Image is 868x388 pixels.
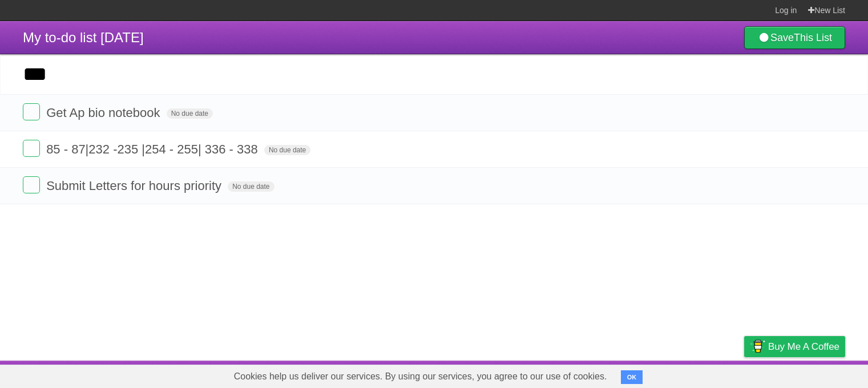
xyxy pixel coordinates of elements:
a: Developers [630,363,676,385]
span: No due date [228,181,274,192]
span: My to-do list [DATE] [23,30,144,45]
span: No due date [167,108,213,119]
button: OK [621,370,643,384]
img: Buy me a coffee [750,337,765,356]
a: Privacy [729,363,759,385]
a: About [592,363,616,385]
label: Done [23,140,40,157]
span: 85 - 87|232 -235 |254 - 255| 336 - 338 [46,142,261,156]
span: Buy me a coffee [768,337,839,357]
span: Submit Letters for hours priority [46,179,224,193]
span: Cookies help us deliver our services. By using our services, you agree to our use of cookies. [223,365,619,388]
b: This List [794,32,832,43]
a: Terms [691,363,716,385]
span: Get Ap bio notebook [46,106,163,120]
a: Buy me a coffee [744,336,845,357]
span: No due date [264,145,310,155]
label: Done [23,176,40,193]
label: Done [23,103,40,120]
a: SaveThis List [744,26,845,49]
a: Suggest a feature [773,363,845,385]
